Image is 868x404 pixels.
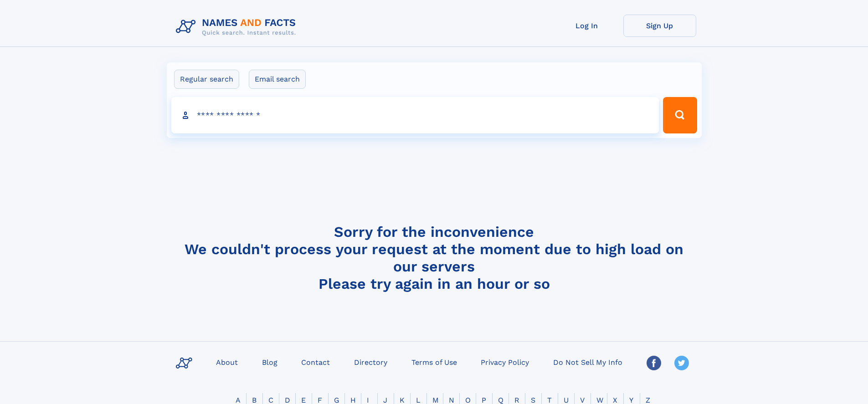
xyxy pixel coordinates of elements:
img: Twitter [674,356,689,370]
a: Privacy Policy [477,355,533,368]
a: About [212,355,241,368]
img: Facebook [647,356,661,370]
img: Logo Names and Facts [172,15,303,39]
a: Do Not Sell My Info [550,355,626,368]
a: Blog [258,355,281,368]
a: Sign Up [623,15,696,37]
a: Terms of Use [408,355,461,368]
h4: Sorry for the inconvenience We couldn't process your request at the moment due to high load on ou... [172,223,696,292]
label: Email search [249,70,306,89]
a: Contact [298,355,334,368]
a: Log In [550,15,623,37]
label: Regular search [174,70,239,89]
input: search input [171,97,659,133]
a: Directory [350,355,391,368]
button: Search Button [663,97,697,133]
